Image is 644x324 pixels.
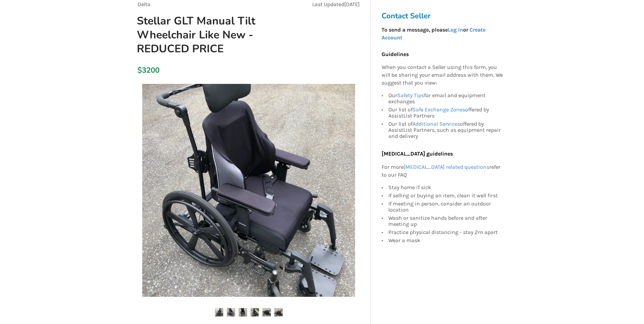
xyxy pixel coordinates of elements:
[397,92,424,98] a: Safety Tips
[388,120,503,139] div: Our list of offered by AssistList Partners, such as equipment repair and delivery
[388,106,503,120] div: Our list of offered by AssistList Partners
[262,308,271,317] img: stellar glt manual tilt wheelchair like new - reduced price-wheelchair-mobility-delta-assistlist-...
[131,14,292,56] h1: Stellar GLT Manual Tilt Wheelchair Like New - REDUCED PRICE
[312,1,344,7] span: Last Updated
[137,1,150,7] span: Delta
[382,26,485,41] strong: To send a message, please or
[382,64,503,87] p: When you contact a Seller using this form, you will be sharing your email address with them. We s...
[274,308,283,317] img: stellar glt manual tilt wheelchair like new - reduced price-wheelchair-mobility-delta-assistlist-...
[239,308,247,317] img: stellar glt manual tilt wheelchair like new - reduced price-wheelchair-mobility-delta-assistlist-...
[215,308,223,317] img: stellar glt manual tilt wheelchair like new - reduced price-wheelchair-mobility-delta-assistlist-...
[388,228,503,236] div: Practice physical distancing - stay 2m apart
[382,163,503,179] p: For more refer to our FAQ
[388,192,503,200] div: If selling or buying an item, clean it well first
[382,11,507,21] h3: Contact Seller
[227,308,235,317] img: stellar glt manual tilt wheelchair like new - reduced price-wheelchair-mobility-delta-assistlist-...
[388,92,503,106] div: Our for email and equipment exchanges
[382,150,453,157] b: [MEDICAL_DATA] guidelines
[388,184,503,192] div: Stay home if sick
[251,308,259,317] img: stellar glt manual tilt wheelchair like new - reduced price-wheelchair-mobility-delta-assistlist-...
[412,106,465,113] a: Safe Exchange Zones
[388,200,503,214] div: If meeting in person, consider an outdoor location
[404,164,489,170] a: [MEDICAL_DATA] related questions
[388,214,503,228] div: Wash or sanitize hands before and after meeting up
[344,1,360,7] span: [DATE]
[412,121,460,127] a: Additional Services
[137,66,141,75] div: $3200
[448,26,463,33] a: Log In
[388,236,503,244] div: Wear a mask
[382,51,409,57] b: Guidelines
